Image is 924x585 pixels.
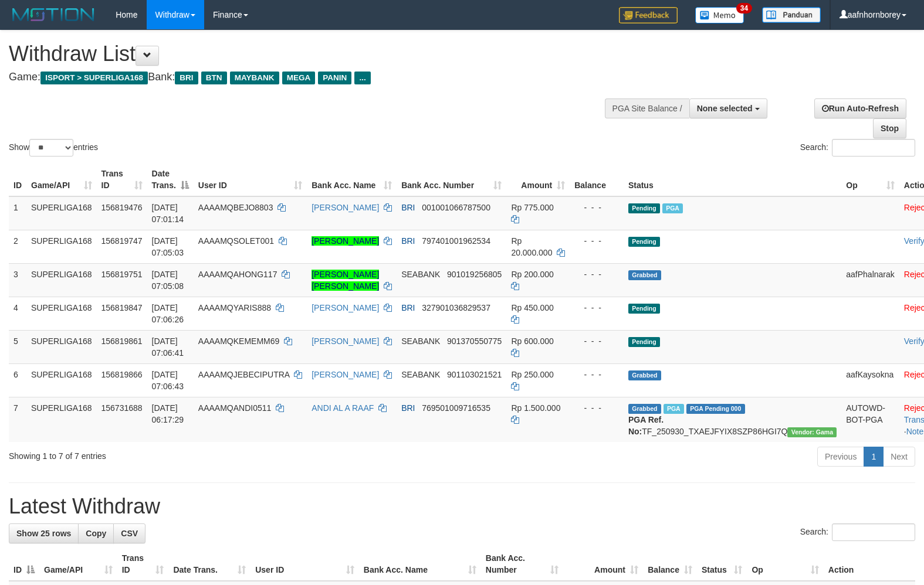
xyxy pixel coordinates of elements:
span: [DATE] 07:06:43 [152,370,184,391]
div: - - - [574,335,619,347]
th: Game/API: activate to sort column ascending [26,163,97,196]
span: AAAAMQJEBECIPUTRA [198,370,290,379]
span: Copy 769501009716535 to clipboard [422,403,490,413]
a: 1 [864,447,884,467]
td: SUPERLIGA168 [26,230,97,263]
a: [PERSON_NAME] [312,336,379,346]
td: TF_250930_TXAEJFYIX8SZP86HGI7Q [624,397,841,442]
td: 6 [9,363,26,397]
th: User ID: activate to sort column ascending [251,547,359,581]
span: SEABANK [401,370,440,379]
td: 1 [9,196,26,230]
a: [PERSON_NAME] [312,236,379,246]
span: CSV [121,529,138,538]
td: 5 [9,330,26,363]
span: Rp 250.000 [511,370,553,379]
span: 156819847 [101,303,143,312]
label: Search: [800,139,915,157]
span: 156819747 [101,236,143,246]
span: BTN [201,72,227,84]
div: - - - [574,235,619,247]
span: AAAAMQYARIS888 [198,303,271,312]
th: Bank Acc. Name: activate to sort column ascending [307,163,397,196]
a: Previous [817,447,864,467]
span: Rp 200.000 [511,270,553,279]
div: - - - [574,369,619,380]
span: BRI [175,72,198,84]
span: Rp 775.000 [511,203,553,212]
a: Show 25 rows [9,523,79,543]
img: panduan.png [762,7,821,23]
div: Showing 1 to 7 of 7 entries [9,445,376,462]
th: Bank Acc. Number: activate to sort column ascending [481,547,563,581]
span: Rp 1.500.000 [511,403,560,413]
a: ANDI AL A RAAF [312,403,374,413]
th: Action [824,547,915,581]
img: Feedback.jpg [619,7,678,23]
th: ID [9,163,26,196]
td: aafPhalnarak [841,263,899,297]
span: Show 25 rows [16,529,71,538]
div: - - - [574,202,619,213]
span: BRI [401,403,415,413]
span: SEABANK [401,270,440,279]
span: 156819476 [101,203,143,212]
div: - - - [574,402,619,414]
span: Pending [628,304,660,314]
td: aafKaysokna [841,363,899,397]
div: PGA Site Balance / [605,98,689,118]
span: [DATE] 06:17:29 [152,403,184,424]
span: Rp 450.000 [511,303,553,312]
span: 156731688 [101,403,143,413]
span: Copy 901019256805 to clipboard [447,270,502,279]
td: SUPERLIGA168 [26,297,97,330]
th: Balance [570,163,624,196]
span: AAAAMQAHONG117 [198,270,277,279]
td: SUPERLIGA168 [26,263,97,297]
span: Copy 901103021521 to clipboard [447,370,502,379]
a: [PERSON_NAME] [PERSON_NAME] [312,270,379,291]
button: None selected [689,98,767,118]
span: Copy 001001066787500 to clipboard [422,203,490,212]
span: SEABANK [401,336,440,346]
span: Grabbed [628,404,661,414]
td: SUPERLIGA168 [26,330,97,363]
span: Pending [628,237,660,247]
span: AAAAMQKEMEMM69 [198,336,279,346]
th: Op: activate to sort column ascending [747,547,823,581]
h1: Latest Withdraw [9,495,915,518]
span: Rp 20.000.000 [511,236,552,257]
span: 156819861 [101,336,143,346]
a: [PERSON_NAME] [312,370,379,379]
label: Search: [800,523,915,541]
span: Marked by aafromsomean [662,203,683,213]
a: Stop [873,118,906,138]
span: [DATE] 07:06:41 [152,336,184,358]
span: 156819866 [101,370,143,379]
span: AAAAMQSOLET001 [198,236,274,246]
span: Vendor URL: https://trx31.1velocity.biz [787,427,837,437]
span: BRI [401,303,415,312]
td: 4 [9,297,26,330]
a: Copy [78,523,114,543]
span: [DATE] 07:06:26 [152,303,184,324]
span: Rp 600.000 [511,336,553,346]
span: Copy [86,529,106,538]
span: Copy 901370550775 to clipboard [447,336,502,346]
b: PGA Ref. No: [628,415,664,436]
th: Date Trans.: activate to sort column descending [147,163,194,196]
span: Copy 327901036829537 to clipboard [422,303,490,312]
span: PGA Pending [686,404,745,414]
span: Grabbed [628,370,661,380]
th: Amount: activate to sort column ascending [506,163,570,196]
span: [DATE] 07:05:03 [152,236,184,257]
th: Game/API: activate to sort column ascending [39,547,117,581]
th: Status: activate to sort column ascending [697,547,747,581]
td: SUPERLIGA168 [26,397,97,442]
label: Show entries [9,139,98,157]
span: MAYBANK [230,72,279,84]
td: 7 [9,397,26,442]
th: User ID: activate to sort column ascending [194,163,307,196]
a: [PERSON_NAME] [312,203,379,212]
th: Bank Acc. Name: activate to sort column ascending [359,547,481,581]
